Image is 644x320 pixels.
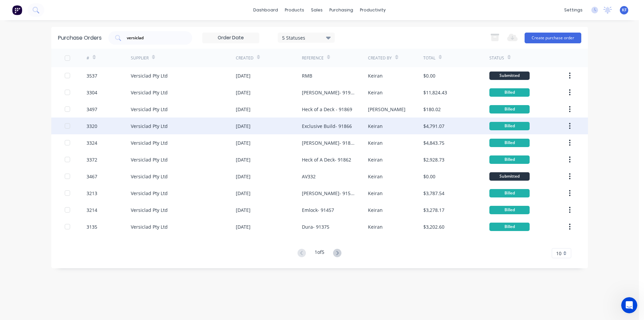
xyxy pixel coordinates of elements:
[368,72,383,79] div: Keiran
[87,223,97,230] div: 3135
[368,123,383,130] div: Keiran
[489,88,530,97] div: Billed
[236,89,251,96] div: [DATE]
[302,123,352,130] div: Exclusive Build- 91866
[302,156,351,163] div: Heck of A Deck- 91862
[131,55,149,61] div: Supplier
[302,72,312,79] div: RMB
[489,206,530,214] div: Billed
[368,190,383,197] div: Keiran
[281,5,308,15] div: products
[489,223,530,231] div: Billed
[87,72,97,79] div: 3537
[131,156,168,163] div: Versiclad Pty Ltd
[131,173,168,180] div: Versiclad Pty Ltd
[282,34,330,41] div: 5 Statuses
[236,223,251,230] div: [DATE]
[368,55,392,61] div: Created By
[236,139,251,146] div: [DATE]
[302,139,355,146] div: [PERSON_NAME]- 91865
[131,223,168,230] div: Versiclad Pty Ltd
[131,190,168,197] div: Versiclad Pty Ltd
[236,72,251,79] div: [DATE]
[423,89,447,96] div: $11,824.43
[423,123,444,130] div: $4,791.07
[423,173,435,180] div: $0.00
[423,139,444,146] div: $4,843.75
[622,7,627,13] span: KF
[368,156,383,163] div: Keiran
[368,173,383,180] div: Keiran
[131,106,168,113] div: Versiclad Pty Ltd
[250,5,281,15] a: dashboard
[302,223,329,230] div: Dura- 91375
[368,106,406,113] div: [PERSON_NAME]
[423,72,435,79] div: $0.00
[58,34,102,42] div: Purchase Orders
[87,89,97,96] div: 3304
[236,173,251,180] div: [DATE]
[87,190,97,197] div: 3213
[236,106,251,113] div: [DATE]
[12,5,22,15] img: Factory
[302,173,316,180] div: AV332
[326,5,357,15] div: purchasing
[236,207,251,214] div: [DATE]
[302,89,355,96] div: [PERSON_NAME]- 91903
[131,207,168,214] div: Versiclad Pty Ltd
[126,35,182,41] input: Search purchase orders...
[423,190,444,197] div: $3,787.54
[302,106,352,113] div: Heck of a Deck - 91869
[489,172,530,181] div: Submitted
[489,122,530,130] div: Billed
[368,207,383,214] div: Keiran
[489,72,530,80] div: Submitted
[368,139,383,146] div: Keiran
[236,190,251,197] div: [DATE]
[131,123,168,130] div: Versiclad Pty Ltd
[302,190,355,197] div: [PERSON_NAME]- 91559
[87,123,97,130] div: 3320
[489,105,530,113] div: Billed
[489,189,530,197] div: Billed
[308,5,326,15] div: sales
[489,155,530,164] div: Billed
[315,248,324,258] div: 1 of 5
[236,156,251,163] div: [DATE]
[423,156,444,163] div: $2,928.73
[556,250,561,257] span: 10
[87,173,97,180] div: 3467
[489,55,504,61] div: Status
[236,123,251,130] div: [DATE]
[87,207,97,214] div: 3214
[302,55,324,61] div: Reference
[131,72,168,79] div: Versiclad Pty Ltd
[357,5,389,15] div: productivity
[87,156,97,163] div: 3372
[302,207,334,214] div: Emlock- 91457
[87,106,97,113] div: 3497
[423,223,444,230] div: $3,202.60
[131,139,168,146] div: Versiclad Pty Ltd
[87,55,89,61] div: #
[236,55,254,61] div: Created
[131,89,168,96] div: Versiclad Pty Ltd
[621,297,637,313] iframe: Intercom live chat
[368,223,383,230] div: Keiran
[489,139,530,147] div: Billed
[561,5,586,15] div: settings
[423,207,444,214] div: $3,278.17
[525,33,581,43] button: Create purchase order
[423,106,441,113] div: $180.02
[368,89,383,96] div: Keiran
[203,33,259,43] input: Order Date
[87,139,97,146] div: 3324
[423,55,435,61] div: Total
